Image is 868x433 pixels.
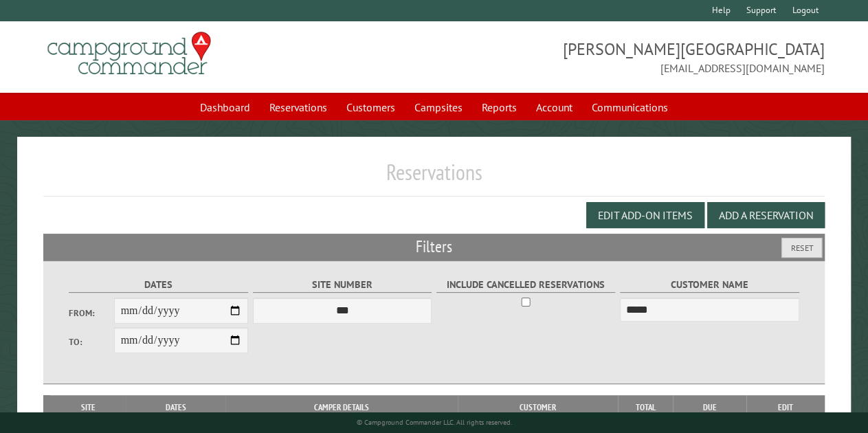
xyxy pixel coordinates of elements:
[586,202,704,228] button: Edit Add-on Items
[528,94,581,120] a: Account
[707,202,825,228] button: Add a Reservation
[434,38,825,76] span: [PERSON_NAME][GEOGRAPHIC_DATA] [EMAIL_ADDRESS][DOMAIN_NAME]
[126,395,225,420] th: Dates
[43,159,825,197] h1: Reservations
[192,94,258,120] a: Dashboard
[781,238,822,258] button: Reset
[746,395,825,420] th: Edit
[458,395,618,420] th: Customer
[43,234,825,260] h2: Filters
[43,27,215,80] img: Campground Commander
[618,395,673,420] th: Total
[338,94,403,120] a: Customers
[69,307,113,320] label: From:
[357,418,512,427] small: © Campground Commander LLC. All rights reserved.
[474,94,525,120] a: Reports
[253,277,432,293] label: Site Number
[436,277,616,293] label: Include Cancelled Reservations
[406,94,471,120] a: Campsites
[225,395,457,420] th: Camper Details
[620,277,799,293] label: Customer Name
[673,395,746,420] th: Due
[583,94,676,120] a: Communications
[50,395,126,420] th: Site
[69,335,113,348] label: To:
[69,277,248,293] label: Dates
[261,94,335,120] a: Reservations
